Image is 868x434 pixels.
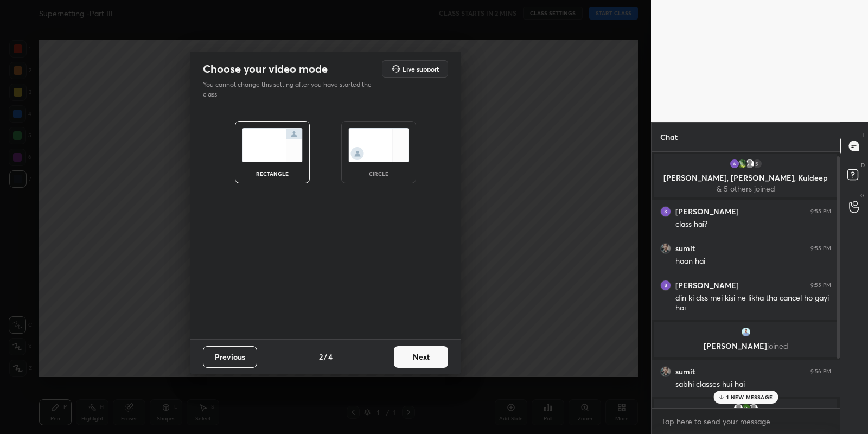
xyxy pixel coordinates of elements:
div: circle [357,171,400,176]
span: joined [767,341,788,351]
img: normalScreenIcon.ae25ed63.svg [242,128,303,162]
p: Chat [652,123,686,151]
p: [PERSON_NAME], [PERSON_NAME], Kuldeep [661,174,831,182]
h6: [PERSON_NAME] [675,207,739,216]
img: 13387b9cefe34e288f6d13bc94e63bed.13249940_3 [660,206,671,217]
p: [PERSON_NAME] [661,342,831,350]
h4: / [324,351,327,362]
div: din ki clss mei kisi ne likha tha cancel ho gayi hai [675,293,831,314]
img: 3 [737,158,748,169]
p: G [860,192,865,200]
div: 9:56 PM [810,368,831,375]
img: circleScreenIcon.acc0effb.svg [348,128,409,162]
div: grid [652,152,840,408]
div: rectangle [251,171,294,176]
h5: Live support [403,66,439,72]
img: 9b76bba231784b8f82fcff5d4b43fed3.jpg [660,366,671,377]
div: 9:55 PM [810,208,831,215]
h4: 2 [319,351,323,362]
p: You cannot change this setting after you have started the class [203,80,379,99]
p: 1 NEW MESSAGE [726,394,773,400]
p: D [861,161,865,169]
button: Next [394,346,448,368]
p: T [861,131,865,139]
div: haan hai [675,256,831,267]
button: Previous [203,346,257,368]
img: default.png [744,158,755,169]
img: 456e269652b9400f8bba1ed3504a66bd.jpg [741,327,751,337]
img: 9b76bba231784b8f82fcff5d4b43fed3.jpg [660,243,671,254]
h6: sumit [675,367,695,376]
p: & 5 others joined [661,184,831,193]
h6: sumit [675,244,695,253]
img: 13387b9cefe34e288f6d13bc94e63bed.13249940_3 [660,280,671,291]
div: 5 [752,158,763,169]
div: 9:55 PM [810,282,831,289]
h4: 4 [328,351,333,362]
div: class hai? [675,219,831,230]
div: sabhi classes hui hai [675,379,831,390]
div: 9:55 PM [810,245,831,252]
h6: [PERSON_NAME] [675,280,739,290]
h2: Choose your video mode [203,62,328,76]
img: 13387b9cefe34e288f6d13bc94e63bed.13249940_3 [729,158,740,169]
